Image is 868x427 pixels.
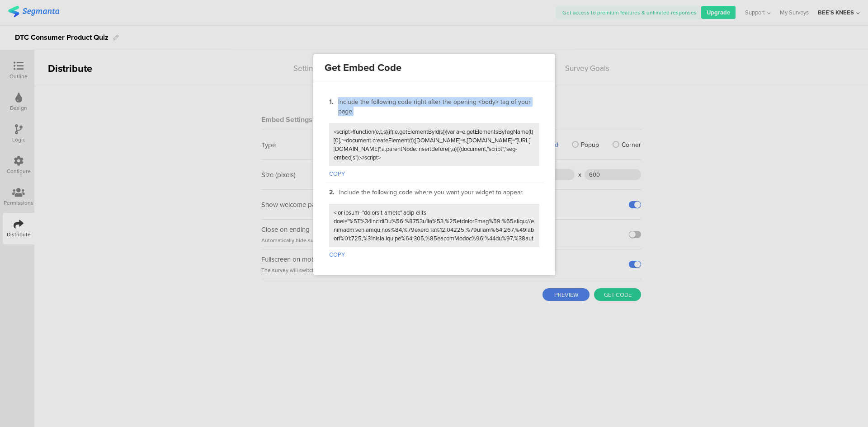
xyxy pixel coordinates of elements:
div: 1. [329,97,334,116]
button: COPY [329,247,345,259]
sg-dialog-title: Get Embed Code [325,60,401,75]
div: Include the following code where you want your widget to appear. [339,188,524,197]
div: 2. [329,188,335,197]
button: COPY [329,166,345,178]
div: Include the following code right after the opening <body> tag of your page. [338,97,539,116]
